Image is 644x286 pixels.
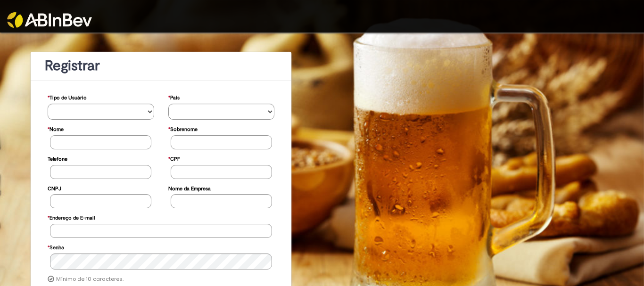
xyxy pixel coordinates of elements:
[48,181,61,195] label: CNPJ
[48,151,67,165] label: Telefone
[168,122,198,135] label: Sobrenome
[168,181,211,195] label: Nome da Empresa
[56,276,124,283] label: Mínimo de 10 caracteres.
[48,210,95,224] label: Endereço de E-mail
[7,12,92,28] img: ABInbev-white.png
[168,151,180,165] label: CPF
[48,90,87,104] label: Tipo de Usuário
[168,90,180,104] label: País
[48,122,64,135] label: Nome
[45,58,277,74] h1: Registrar
[48,240,64,253] label: Senha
